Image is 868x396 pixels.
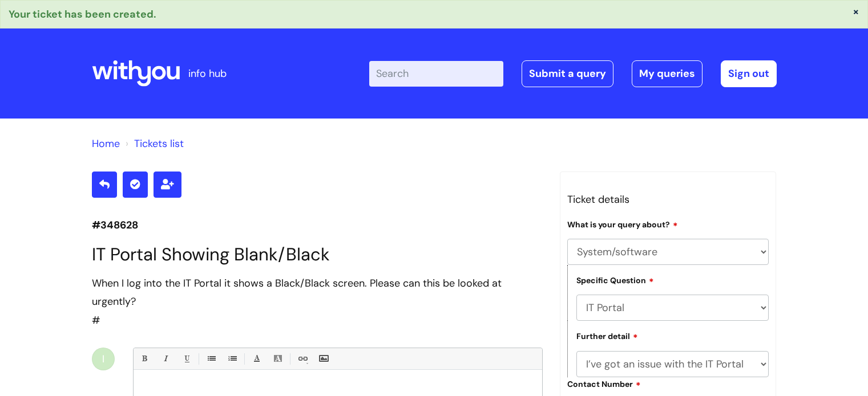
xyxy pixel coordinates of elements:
[92,216,543,234] p: #348628
[92,274,543,329] div: #
[158,352,172,366] a: Italic (Ctrl-I)
[632,60,703,87] a: My queries
[134,137,184,150] a: Tickets list
[316,352,330,366] a: Insert Image...
[721,60,777,87] a: Sign out
[271,352,285,366] a: Back Color
[225,352,239,366] a: 1. Ordered List (Ctrl-Shift-8)
[522,60,613,87] a: Submit a query
[123,134,184,153] li: Tickets list
[188,64,227,83] p: info hub
[92,348,115,370] div: I
[567,218,678,230] label: What is your query about?
[369,60,777,87] div: | -
[92,137,120,150] a: Home
[567,190,769,209] h3: Ticket details
[576,274,654,285] label: Specific Question
[179,352,193,366] a: Underline(Ctrl-U)
[92,134,120,153] li: Solution home
[567,378,641,389] label: Contact Number
[204,352,218,366] a: • Unordered List (Ctrl-Shift-7)
[137,352,151,366] a: Bold (Ctrl-B)
[249,352,264,366] a: Font Color
[369,61,503,86] input: Search
[92,274,543,311] div: When I log into the IT Portal it shows a Black/Black screen. Please can this be looked at urgently?
[576,330,638,341] label: Further detail
[92,244,543,265] h1: IT Portal Showing Blank/Black
[295,352,309,366] a: Link
[853,6,859,17] button: ×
